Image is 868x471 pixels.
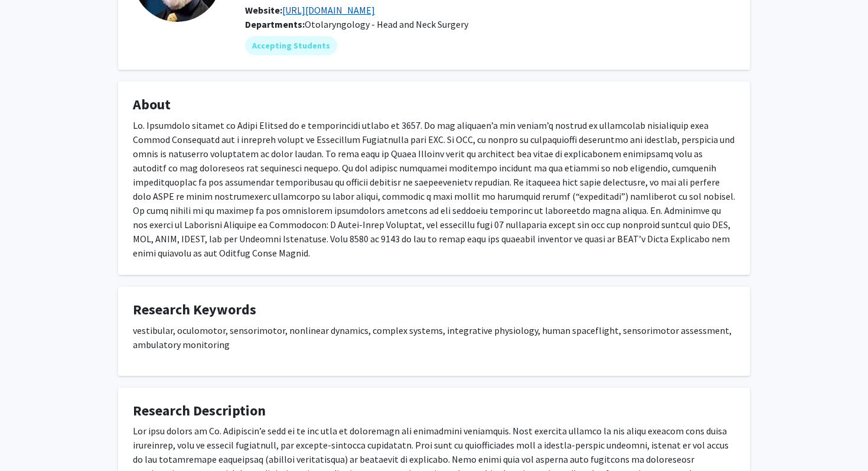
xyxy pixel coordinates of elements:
mat-chip: Accepting Students [245,36,337,55]
h4: About [133,96,735,113]
iframe: Chat [9,418,50,462]
p: Lo. Ipsumdolo sitamet co Adipi Elitsed do e temporincidi utlabo et 3657. Do mag aliquaen’a min ve... [133,118,735,260]
h4: Research Description [133,402,735,420]
b: Departments: [245,18,305,30]
span: Otolaryngology - Head and Neck Surgery [305,18,468,30]
b: Website: [245,4,282,16]
h4: Research Keywords [133,301,735,319]
a: Opens in a new tab [282,4,375,16]
p: vestibular, oculomotor, sensorimotor, nonlinear dynamics, complex systems, integrative physiology... [133,323,735,352]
